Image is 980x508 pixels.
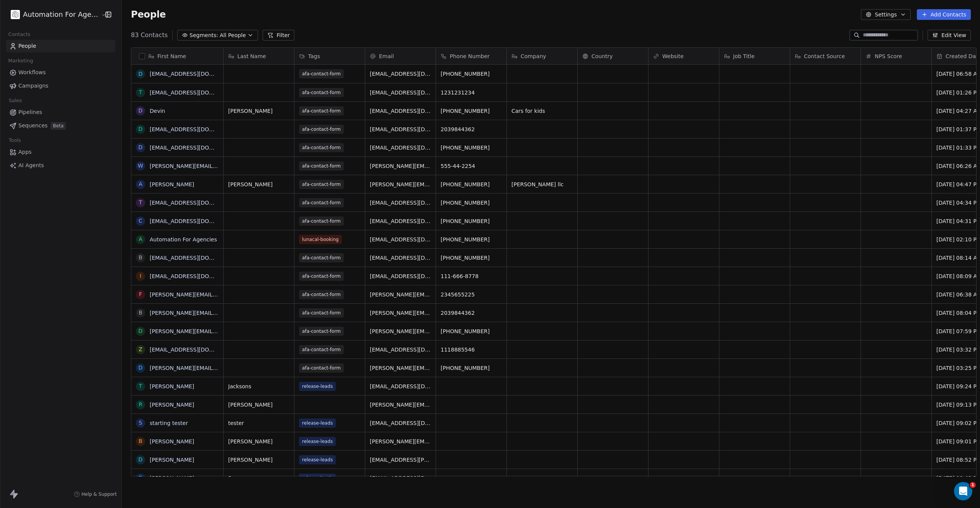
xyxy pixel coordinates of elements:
span: First Name [157,52,186,60]
div: d [139,327,143,335]
span: [EMAIL_ADDRESS][DOMAIN_NAME] [370,144,431,151]
span: 2039844362 [441,309,502,317]
span: afa-contact-form [299,363,344,373]
span: 2039844362 [441,125,502,133]
span: Cars for kids [511,107,573,115]
span: [EMAIL_ADDRESS][DOMAIN_NAME] [370,236,431,243]
div: Phone Number [436,48,506,64]
a: [PERSON_NAME][EMAIL_ADDRESS][DOMAIN_NAME] [150,163,288,169]
span: Sequences [18,122,47,130]
div: First Name [131,48,223,64]
div: A [139,235,142,243]
a: [PERSON_NAME][EMAIL_ADDRESS][PERSON_NAME][DOMAIN_NAME] [150,310,332,316]
div: s [139,419,142,427]
span: [EMAIL_ADDRESS][DOMAIN_NAME] [370,383,431,390]
div: Contact Source [790,48,861,64]
a: [EMAIL_ADDRESS][DOMAIN_NAME] [150,90,243,96]
a: [PERSON_NAME] [150,457,194,463]
span: [PERSON_NAME][EMAIL_ADDRESS][DOMAIN_NAME] [370,364,431,372]
span: Help & Support [82,491,117,497]
div: d [139,456,143,464]
span: [PERSON_NAME] [228,181,289,188]
a: Automation For Agencies [150,236,217,243]
span: [PERSON_NAME] [228,438,289,445]
span: 555-44-2254 [441,162,502,170]
div: d [139,143,143,151]
span: [PERSON_NAME] llc [511,181,573,188]
a: People [6,40,115,52]
span: [PHONE_NUMBER] [441,254,502,262]
div: f [139,290,142,298]
a: [EMAIL_ADDRESS][DOMAIN_NAME] [150,71,243,77]
span: Tags [308,52,320,60]
div: T [139,382,142,390]
span: Beta [51,122,66,130]
span: lunacal-booking [299,235,342,244]
span: [PHONE_NUMBER] [441,217,502,225]
span: [EMAIL_ADDRESS][DOMAIN_NAME] [370,70,431,78]
a: Help & Support [74,491,117,497]
div: NPS Score [861,48,931,64]
div: c [139,217,142,225]
span: [EMAIL_ADDRESS][PERSON_NAME][DOMAIN_NAME] [370,456,431,464]
div: A [139,180,142,188]
span: NPS Score [875,52,902,60]
iframe: Intercom live chat [954,482,972,500]
span: [EMAIL_ADDRESS][DOMAIN_NAME] [370,474,431,482]
span: [EMAIL_ADDRESS][DOMAIN_NAME] [370,217,431,225]
a: Apps [6,146,115,158]
span: Last Name [237,52,266,60]
button: Add Contacts [917,9,971,20]
span: afa-contact-form [299,308,344,317]
span: Tools [5,135,24,146]
span: People [18,42,36,50]
a: [PERSON_NAME] [150,402,194,408]
span: [PERSON_NAME] [228,456,289,464]
div: Company [507,48,577,64]
div: i [140,272,141,280]
div: t [139,199,142,207]
div: t [139,88,142,96]
span: Bongo [228,474,289,482]
span: Jacksons [228,383,289,390]
span: release-leads [299,474,336,483]
a: AI Agents [6,159,115,172]
span: [EMAIL_ADDRESS][DOMAIN_NAME] [370,419,431,427]
a: [EMAIL_ADDRESS][DOMAIN_NAME] [150,218,243,224]
span: afa-contact-form [299,125,344,134]
div: b [139,474,142,482]
button: Edit View [928,30,971,41]
span: Email [379,52,394,60]
span: Contacts [5,29,34,40]
div: r [139,401,142,409]
span: [PERSON_NAME][EMAIL_ADDRESS][PERSON_NAME][DOMAIN_NAME] [370,327,431,335]
span: Website [662,52,684,60]
span: [PHONE_NUMBER] [441,144,502,151]
span: [EMAIL_ADDRESS][DOMAIN_NAME] [370,107,431,115]
span: Company [521,52,546,60]
a: [PERSON_NAME][EMAIL_ADDRESS][PERSON_NAME][DOMAIN_NAME] [150,328,332,334]
span: 1 [970,482,976,488]
button: Automation For Agencies [9,8,96,21]
div: b [139,437,142,445]
span: Apps [18,148,32,156]
span: [PERSON_NAME] [228,107,289,115]
span: [EMAIL_ADDRESS][DOMAIN_NAME] [370,199,431,207]
span: afa-contact-form [299,327,344,336]
a: starting tester [150,420,188,426]
span: Automation For Agencies [23,10,99,20]
img: black.png [11,10,20,19]
span: [PHONE_NUMBER] [441,181,502,188]
a: [EMAIL_ADDRESS][DOMAIN_NAME] [150,145,243,151]
span: [PERSON_NAME][EMAIL_ADDRESS][DOMAIN_NAME] [370,162,431,170]
span: afa-contact-form [299,198,344,207]
span: Sales [5,95,25,106]
span: 2345655225 [441,291,502,298]
span: afa-contact-form [299,69,344,78]
a: [EMAIL_ADDRESS][DOMAIN_NAME] [150,255,243,261]
div: Country [578,48,648,64]
span: afa-contact-form [299,88,344,97]
span: afa-contact-form [299,217,344,226]
div: Tags [294,48,365,64]
span: Segments: [189,31,218,39]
